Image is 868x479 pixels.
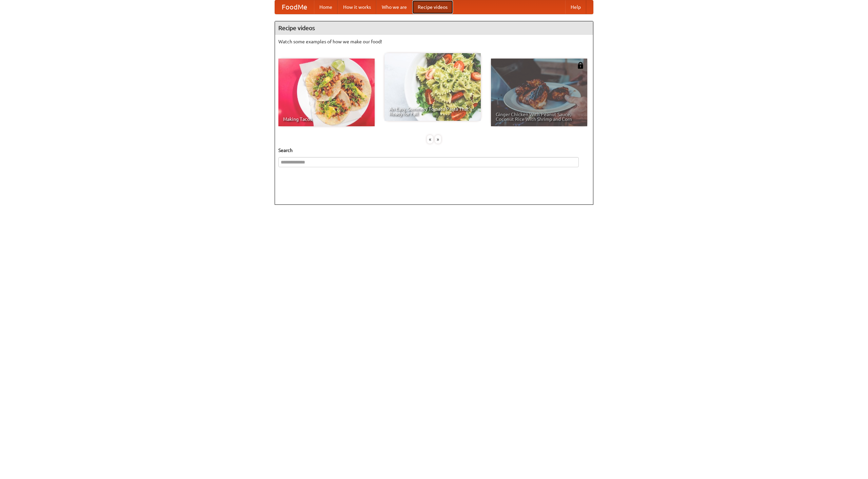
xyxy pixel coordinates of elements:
a: Home [314,0,338,14]
div: » [435,135,441,144]
a: An Easy, Summery Tomato Pasta That's Ready for Fall [384,53,481,121]
div: « [427,135,433,144]
img: 483408.png [577,62,584,69]
a: FoodMe [275,0,314,14]
a: How it works [338,0,376,14]
h5: Search [278,147,590,154]
span: Making Tacos [283,117,370,122]
a: Recipe videos [412,0,453,14]
span: An Easy, Summery Tomato Pasta That's Ready for Fall [389,107,476,116]
a: Who we are [376,0,412,14]
p: Watch some examples of how we make our food! [278,38,590,45]
a: Help [565,0,586,14]
h4: Recipe videos [275,21,593,35]
a: Making Tacos [278,59,375,126]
